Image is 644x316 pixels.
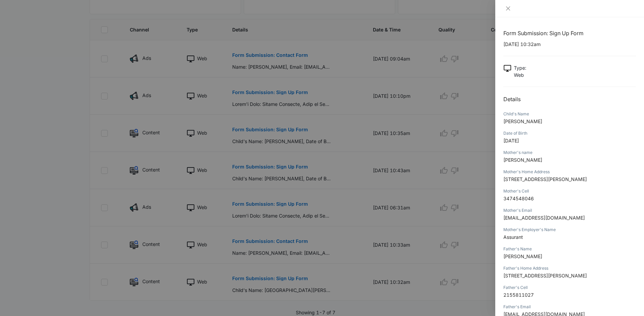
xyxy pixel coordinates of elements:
[514,71,526,78] p: Web
[503,150,636,156] div: Mother's name
[503,207,636,213] div: Mother's Email
[503,176,587,182] span: [STREET_ADDRESS][PERSON_NAME]
[505,6,511,11] span: close
[503,130,636,136] div: Date of Birth
[503,265,636,271] div: Father's Home Address
[503,29,636,37] h1: Form Submission: Sign Up Form
[503,227,636,233] div: Mother's Employer's Name
[503,118,542,124] span: [PERSON_NAME]
[503,304,636,310] div: Father's Email
[503,95,636,103] h2: Details
[503,292,534,298] span: 2155811027
[503,138,519,143] span: [DATE]
[503,188,636,194] div: Mother's Cell
[514,64,526,71] p: Type :
[503,169,636,175] div: Mother's Home Address
[503,196,534,201] span: 3474548046
[503,273,587,278] span: [STREET_ADDRESS][PERSON_NAME]
[503,246,636,252] div: Father's Name
[503,234,523,240] span: Assurant
[503,285,636,291] div: Father's Cell
[503,5,513,12] button: Close
[503,253,542,259] span: [PERSON_NAME]
[503,157,542,163] span: [PERSON_NAME]
[503,41,636,48] p: [DATE] 10:32am
[503,215,585,221] span: [EMAIL_ADDRESS][DOMAIN_NAME]
[503,111,636,117] div: Child's Name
